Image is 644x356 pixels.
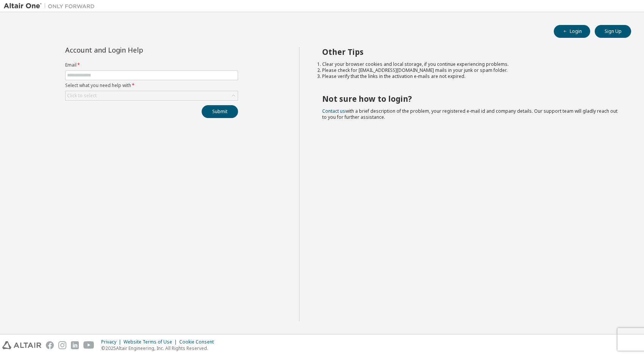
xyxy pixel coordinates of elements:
a: Contact us [322,108,345,114]
img: altair_logo.svg [2,341,41,349]
img: instagram.svg [58,341,66,349]
button: Submit [202,105,238,118]
h2: Not sure how to login? [322,94,617,104]
span: with a brief description of the problem, your registered e-mail id and company details. Our suppo... [322,108,617,120]
div: Click to select [66,91,238,100]
li: Please verify that the links in the activation e-mails are not expired. [322,73,617,79]
div: Privacy [101,339,124,345]
img: youtube.svg [83,341,94,349]
label: Email [65,62,238,68]
p: © 2025 Altair Engineering, Inc. All Rights Reserved. [101,345,218,351]
button: Sign Up [595,25,631,38]
div: Website Terms of Use [124,339,179,345]
h2: Other Tips [322,47,617,57]
img: Altair One [4,2,99,10]
div: Account and Login Help [65,47,204,53]
div: Cookie Consent [179,339,218,345]
img: linkedin.svg [71,341,79,349]
img: facebook.svg [46,341,54,349]
li: Clear your browser cookies and local storage, if you continue experiencing problems. [322,61,617,67]
label: Select what you need help with [65,82,238,89]
li: Please check for [EMAIL_ADDRESS][DOMAIN_NAME] mails in your junk or spam folder. [322,67,617,73]
button: Login [554,25,590,38]
div: Click to select [67,93,97,99]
